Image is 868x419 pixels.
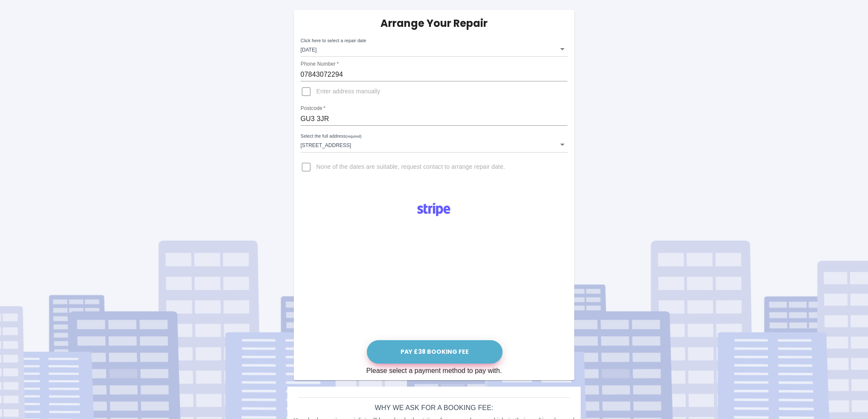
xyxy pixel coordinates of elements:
[294,402,575,414] h6: Why we ask for a booking fee:
[301,61,339,68] label: Phone Number
[301,133,362,140] label: Select the full address
[367,340,503,364] button: Pay £38 Booking Fee
[345,135,361,139] small: (required)
[301,38,366,44] label: Click here to select a repair date
[380,17,488,30] h5: Arrange Your Repair
[412,199,455,220] img: Logo
[366,366,502,376] div: Please select a payment method to pay with.
[316,87,380,96] span: Enter address manually
[301,105,325,112] label: Postcode
[301,41,568,57] div: [DATE]
[316,163,505,171] span: None of the dates are suitable, request contact to arrange repair date.
[365,222,504,338] iframe: Secure payment input frame
[301,137,568,152] div: [STREET_ADDRESS]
